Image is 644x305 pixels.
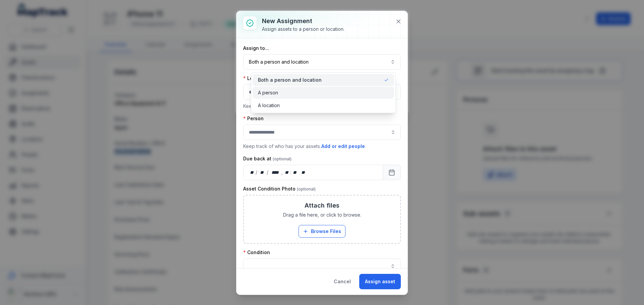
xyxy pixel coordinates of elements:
label: Condition [243,249,270,256]
span: A location [258,102,280,109]
label: Asset Condition Photo [243,185,316,192]
span: A person [258,89,278,96]
button: Browse Files [299,225,345,238]
span: Both a person and location [258,77,322,83]
div: Both a person and location [251,72,396,113]
h3: Attach files [305,201,339,210]
span: Drag a file here, or click to browse. [283,212,361,218]
button: Both a person and location [243,54,401,70]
